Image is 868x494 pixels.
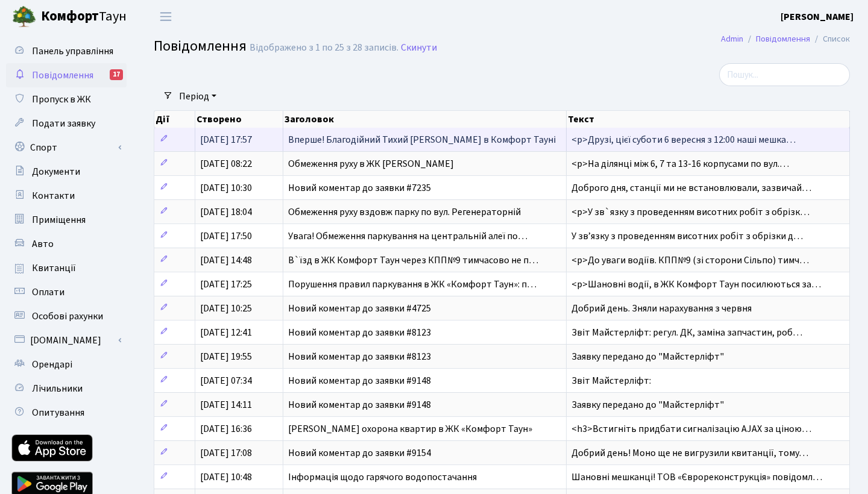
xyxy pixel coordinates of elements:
[6,328,127,352] a: [DOMAIN_NAME]
[288,133,556,146] span: Вперше! Благодійний Тихий [PERSON_NAME] в Комфорт Тауні
[6,256,127,280] a: Квитанції
[571,133,796,146] span: <p>Друзі, цієї суботи 6 вересня з 12:00 наші мешка…
[401,42,437,54] a: Скинути
[571,230,803,243] span: У звʼязку з проведенням висотних робіт з обрізки д…
[32,45,113,58] span: Панель управління
[200,422,252,436] span: [DATE] 16:36
[200,350,252,363] span: [DATE] 19:55
[110,69,123,80] div: 17
[288,278,536,291] span: Порушення правил паркування в ЖК «Комфорт Таун»: п…
[200,302,252,315] span: [DATE] 10:25
[32,213,86,227] span: Приміщення
[288,230,527,243] span: Увага! Обмеження паркування на центральній алеї по…
[288,350,431,363] span: Новий коментар до заявки #8123
[6,87,127,111] a: Пропуск в ЖК
[810,33,850,46] li: Список
[571,446,808,460] span: Добрий день! Моно ще не вигрузили квитанції, тому…
[288,374,431,387] span: Новий коментар до заявки #9148
[6,401,127,425] a: Опитування
[703,27,868,52] nav: breadcrumb
[200,230,252,243] span: [DATE] 17:50
[288,302,431,315] span: Новий коментар до заявки #4725
[283,111,567,128] th: Заголовок
[571,157,789,170] span: <p>На ділянці між 6, 7 та 13-16 корпусами по вул.…
[41,7,127,27] span: Таун
[719,63,850,86] input: Пошук...
[6,280,127,304] a: Оплати
[6,232,127,256] a: Авто
[571,326,802,339] span: Звіт Майстерліфт: регул. ДК, заміна запчастин, роб…
[195,111,283,128] th: Створено
[571,422,811,436] span: <h3>Встигніть придбати сигналізацію AJAX за ціною…
[41,7,99,26] b: Комфорт
[288,157,454,170] span: Обмеження руху в ЖК [PERSON_NAME]
[288,471,477,484] span: Інформація щодо гарячого водопостачання
[200,205,252,219] span: [DATE] 18:04
[32,310,103,323] span: Особові рахунки
[200,133,252,146] span: [DATE] 17:57
[200,471,252,484] span: [DATE] 10:48
[32,237,54,251] span: Авто
[288,326,431,339] span: Новий коментар до заявки #8123
[571,350,724,363] span: Заявку передано до "Майстерліфт"
[32,382,83,395] span: Лічильники
[571,254,809,267] span: <p>До уваги водіїв. КПП№9 (зі сторони Сільпо) тимч…
[6,160,127,184] a: Документи
[6,352,127,377] a: Орендарі
[200,157,252,170] span: [DATE] 08:22
[6,111,127,136] a: Подати заявку
[571,205,810,219] span: <p>У зв`язку з проведенням висотних робіт з обрізк…
[571,398,724,411] span: Заявку передано до "Майстерліфт"
[571,302,752,315] span: Добрий день. Зняли нарахування з червня
[32,117,95,130] span: Подати заявку
[250,42,398,54] div: Відображено з 1 по 25 з 28 записів.
[571,181,811,195] span: Доброго дня, станції ми не встановлювали, зазвичай…
[32,358,72,371] span: Орендарі
[781,10,854,24] a: [PERSON_NAME]
[32,69,93,82] span: Повідомлення
[6,63,127,87] a: Повідомлення17
[288,181,431,195] span: Новий коментар до заявки #7235
[200,181,252,195] span: [DATE] 10:30
[6,184,127,208] a: Контакти
[151,7,181,27] button: Переключити навігацію
[12,5,36,29] img: logo.png
[6,39,127,63] a: Панель управління
[567,111,850,128] th: Текст
[32,406,84,419] span: Опитування
[32,93,91,106] span: Пропуск в ЖК
[571,374,651,387] span: Звіт Майстерліфт:
[200,254,252,267] span: [DATE] 14:48
[200,326,252,339] span: [DATE] 12:41
[154,36,247,57] span: Повідомлення
[32,261,76,275] span: Квитанції
[721,33,743,45] a: Admin
[6,377,127,401] a: Лічильники
[756,33,810,45] a: Повідомлення
[154,111,195,128] th: Дії
[781,10,854,23] b: [PERSON_NAME]
[288,205,521,219] span: Обмеження руху вздовж парку по вул. Регенераторній
[200,446,252,460] span: [DATE] 17:08
[200,278,252,291] span: [DATE] 17:25
[288,422,532,436] span: [PERSON_NAME] охорона квартир в ЖК «Комфорт Таун»
[200,374,252,387] span: [DATE] 07:34
[32,286,64,299] span: Оплати
[288,398,431,411] span: Новий коментар до заявки #9148
[288,446,431,460] span: Новий коментар до заявки #9154
[571,278,821,291] span: <p>Шановні водії, в ЖК Комфорт Таун посилюються за…
[32,189,75,202] span: Контакти
[288,254,538,267] span: В`їзд в ЖК Комфорт Таун через КПП№9 тимчасово не п…
[174,86,221,107] a: Період
[32,165,80,178] span: Документи
[6,136,127,160] a: Спорт
[6,208,127,232] a: Приміщення
[200,398,252,411] span: [DATE] 14:11
[571,471,822,484] span: Шановні мешканці! ТОВ «Єврореконструкція» повідомл…
[6,304,127,328] a: Особові рахунки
